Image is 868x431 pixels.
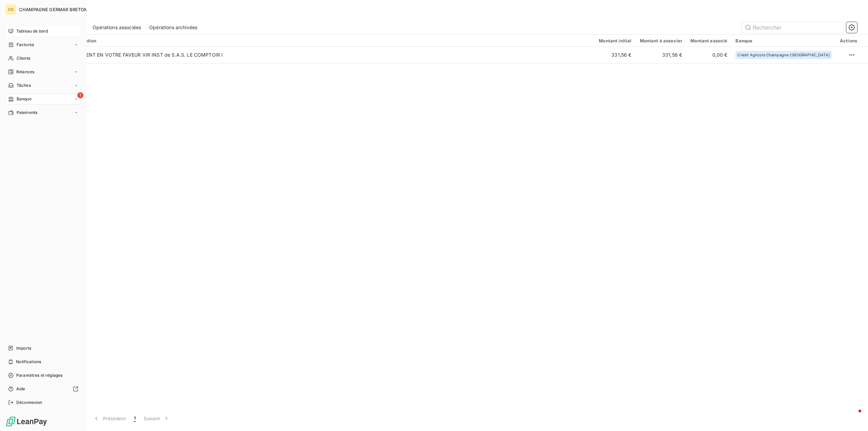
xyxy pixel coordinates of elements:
[742,22,844,33] input: Rechercher
[5,343,81,354] a: Imports
[16,28,48,34] span: Tableau de bord
[67,47,595,63] td: VIREMENT EN VOTRE FAVEUR VIR INST de S.A.S. LE COMPTOIR I
[77,92,83,98] span: 1
[640,38,683,43] div: Montant à associer
[71,38,591,43] div: Description
[149,24,197,31] span: Opérations archivées
[845,408,861,424] iframe: Intercom live chat
[636,47,687,63] td: 331,56 €
[737,53,829,57] span: Crédit Agricole Champagne-[GEOGRAPHIC_DATA]
[5,94,81,104] a: 1Banque
[5,66,81,77] a: Relances
[134,415,136,422] span: 1
[19,7,87,12] span: CHAMPAGNE GERMAR BRETON
[16,399,42,406] span: Déconnexion
[130,411,140,426] button: 1
[16,359,41,365] span: Notifications
[840,38,857,43] div: Actions
[17,55,30,61] span: Clients
[17,96,32,102] span: Banque
[595,47,635,63] td: 331,56 €
[5,26,81,37] a: Tableau de bord
[16,345,31,351] span: Imports
[735,38,831,43] div: Banque
[16,372,62,378] span: Paramètres et réglages
[5,384,81,394] a: Aide
[17,110,37,116] span: Paiements
[5,80,81,91] a: Tâches
[140,411,174,426] button: Suivant
[17,82,31,89] span: Tâches
[5,39,81,50] a: Factures
[16,69,34,75] span: Relances
[599,38,631,43] div: Montant initial
[686,47,731,63] td: 0,00 €
[5,370,81,381] a: Paramètres et réglages
[93,24,141,31] span: Opérations associées
[690,38,727,43] div: Montant associé
[16,386,25,392] span: Aide
[5,416,47,427] img: Logo LeanPay
[5,53,81,64] a: Clients
[5,4,16,15] div: CG
[17,42,34,48] span: Factures
[89,411,130,426] button: Précédent
[5,107,81,118] a: Paiements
